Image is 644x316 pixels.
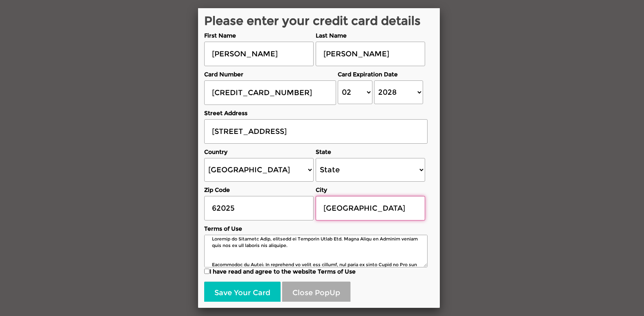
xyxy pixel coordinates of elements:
[204,269,209,274] input: I have read and agree to the website Terms of Use
[204,225,428,233] label: Terms of Use
[204,14,428,27] h2: Please enter your credit card details
[316,186,425,194] label: City
[316,196,425,220] input: City
[204,235,428,267] textarea: Loremip do Sitametc Adip, elitsedd ei Temporin Utlab Etd. Magna Aliqu en Adminim veniam quis nos ...
[282,282,350,305] button: Close PopUp
[204,267,428,276] label: I have read and agree to the website Terms of Use
[316,42,425,66] input: Last Name
[204,70,336,78] label: Card Number
[204,119,428,144] input: Street Address
[204,42,314,66] input: First Name
[204,80,336,105] input: Card Number
[204,196,314,220] input: Zip Code
[204,186,314,194] label: Zip Code
[204,148,314,156] label: Country
[338,70,425,78] label: Card Expiration Date
[316,31,425,40] label: Last Name
[204,109,428,117] label: Street Address
[204,31,314,40] label: First Name
[204,282,281,305] button: Save Your Card
[316,148,425,156] label: State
